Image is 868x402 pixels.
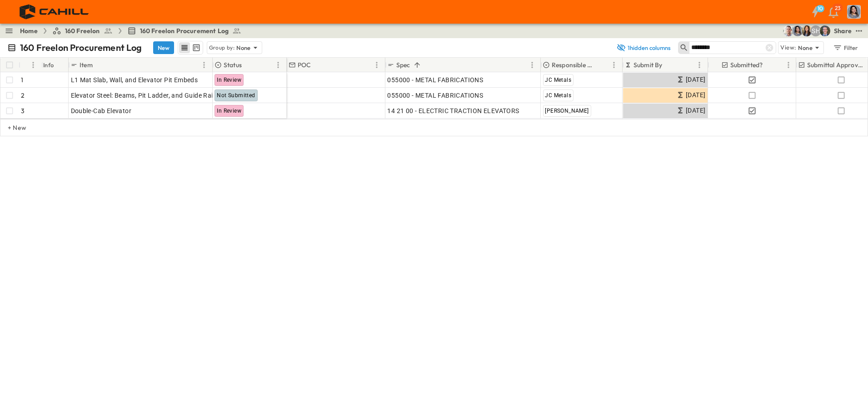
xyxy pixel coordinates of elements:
[387,91,483,100] span: 055000 - METAL FABRICATIONS
[127,26,242,35] a: 160 Freelon Procurement Log
[209,43,235,52] p: Group by:
[217,92,255,99] span: Not Submitted
[545,108,589,114] span: [PERSON_NAME]
[806,4,824,20] button: 10
[798,43,813,52] p: None
[22,60,32,70] button: Sort
[545,77,571,83] span: JC Metals
[810,25,821,36] div: Steven Habon (shabon@guzmangc.com)
[19,58,41,72] div: #
[199,60,210,70] button: Menu
[694,60,705,70] button: Menu
[609,60,619,70] button: Menu
[71,91,218,100] span: Elevator Steel: Beams, Pit Ladder, and Guide Rails
[818,5,823,12] h6: 10
[153,41,174,54] button: New
[43,52,54,78] div: Info
[783,60,794,70] button: Menu
[273,60,284,70] button: Menu
[28,60,39,70] button: Menu
[21,91,25,100] p: 2
[71,106,132,115] span: Double-Cab Elevator
[783,25,794,36] img: Mickie Parrish (mparrish@cahill-sf.com)
[140,26,229,35] span: 160 Freelon Procurement Log
[780,43,796,53] p: View:
[21,75,23,84] p: 1
[178,41,203,55] div: table view
[190,42,202,53] button: kanban view
[52,26,113,35] a: 160 Freelon
[634,60,663,69] p: Submit By
[847,5,861,19] img: Profile Picture
[792,25,803,36] img: Fabiola Canchola (fcanchola@cahill-sf.com)
[95,60,105,70] button: Sort
[80,60,93,69] p: Item
[387,106,519,115] span: 14 21 00 - ELECTRIC TRACTION ELEVATORS
[664,60,674,70] button: Sort
[833,43,858,53] div: Filter
[527,60,538,70] button: Menu
[298,60,311,69] p: POC
[853,25,864,36] button: test
[20,26,247,35] nav: breadcrumbs
[835,5,840,12] p: 23
[829,41,861,54] button: Filter
[764,60,774,70] button: Sort
[371,60,382,70] button: Menu
[217,108,241,114] span: In Review
[11,2,99,21] img: 4f72bfc4efa7236828875bac24094a5ddb05241e32d018417354e964050affa1.png
[686,105,705,116] span: [DATE]
[20,26,38,35] a: Home
[552,60,597,69] p: Responsible Contractor
[730,60,763,69] p: Submitted?
[801,25,812,36] img: Kim Bowen (kbowen@cahill-sf.com)
[686,90,705,100] span: [DATE]
[179,42,190,53] button: row view
[217,77,241,83] span: In Review
[412,60,422,70] button: Sort
[224,60,242,69] p: Status
[21,106,25,115] p: 3
[71,75,198,84] span: L1 Mat Slab, Wall, and Elevator Pit Embeds
[387,75,483,84] span: 055000 - METAL FABRICATIONS
[313,60,323,70] button: Sort
[396,60,410,69] p: Spec
[41,58,69,72] div: Info
[236,43,251,52] p: None
[807,60,864,69] p: Submittal Approved?
[599,60,609,70] button: Sort
[244,60,254,70] button: Sort
[686,74,705,85] span: [DATE]
[65,26,100,35] span: 160 Freelon
[8,123,13,132] p: + New
[611,41,676,54] button: 1hidden columns
[20,41,142,54] p: 160 Freelon Procurement Log
[834,26,852,35] div: Share
[545,92,571,99] span: JC Metals
[819,25,830,36] img: Jared Salin (jsalin@cahill-sf.com)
